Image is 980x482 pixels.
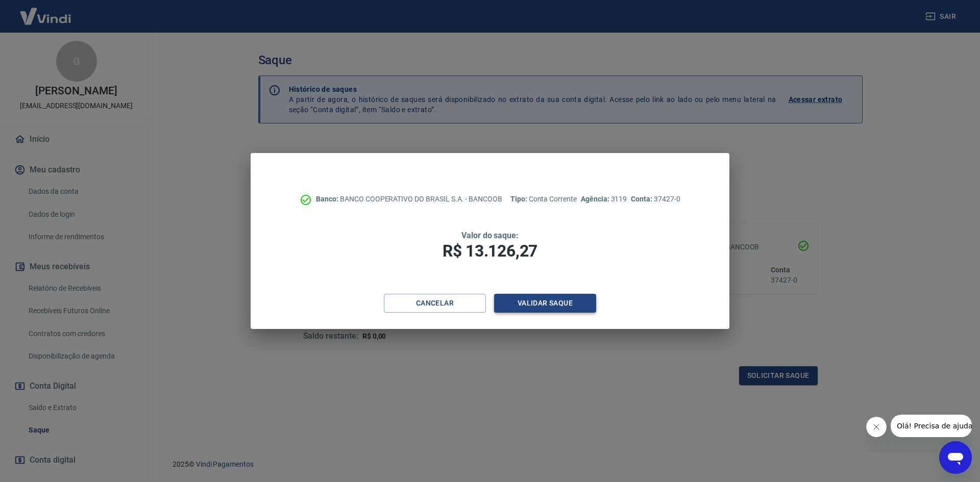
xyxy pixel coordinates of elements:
p: Conta Corrente [510,194,577,205]
iframe: Botão para abrir a janela de mensagens [939,441,972,474]
p: 3119 [581,194,627,205]
p: 37427-0 [631,194,680,205]
button: Cancelar [384,294,486,313]
span: R$ 13.126,27 [443,241,537,261]
p: BANCO COOPERATIVO DO BRASIL S.A. - BANCOOB [316,194,502,205]
span: Olá! Precisa de ajuda? [6,7,86,15]
iframe: Mensagem da empresa [891,415,972,437]
span: Valor do saque: [461,231,519,240]
span: Agência: [581,195,611,203]
span: Banco: [316,195,340,203]
span: Tipo: [510,195,529,203]
button: Validar saque [494,294,596,313]
iframe: Fechar mensagem [866,417,887,437]
span: Conta: [631,195,654,203]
